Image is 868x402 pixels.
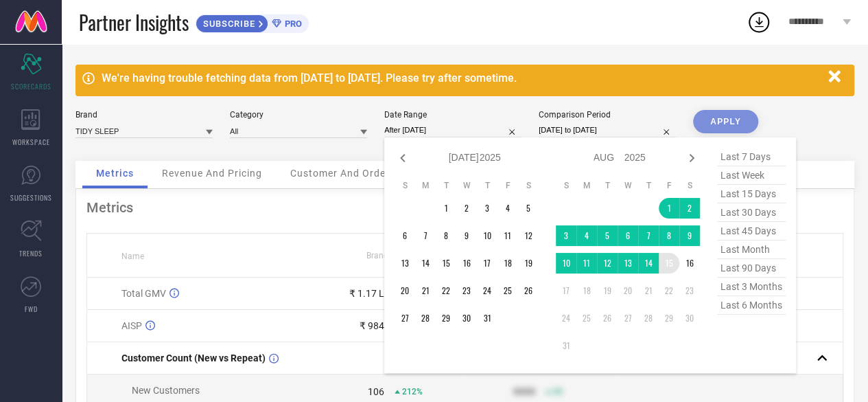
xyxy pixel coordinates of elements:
td: Fri Aug 29 2025 [659,308,679,328]
td: Fri Aug 08 2025 [659,225,679,246]
td: Wed Aug 13 2025 [618,253,638,273]
span: FWD [25,304,38,314]
span: SUGGESTIONS [10,192,52,203]
div: Date Range [384,110,521,120]
a: SUBSCRIBEPRO [196,11,309,33]
td: Mon Jul 07 2025 [415,225,436,246]
td: Sat Jul 12 2025 [518,225,539,246]
span: AISP [121,320,142,331]
div: ₹ 984 [360,320,384,331]
td: Thu Jul 03 2025 [477,198,497,219]
td: Tue Jul 01 2025 [436,198,456,219]
td: Tue Aug 19 2025 [597,280,618,301]
td: Sun Aug 17 2025 [556,280,576,301]
div: Metrics [86,199,843,216]
div: Brand [75,110,213,120]
span: Partner Insights [79,8,189,36]
td: Wed Jul 09 2025 [456,225,477,246]
th: Saturday [679,180,700,191]
span: last 15 days [717,185,786,203]
th: Friday [659,180,679,191]
span: Metrics [96,168,134,179]
span: WORKSPACE [12,137,50,147]
span: SCORECARDS [11,81,51,91]
td: Thu Aug 14 2025 [638,253,659,273]
td: Sat Jul 19 2025 [518,253,539,273]
td: Thu Jul 17 2025 [477,253,497,273]
td: Sun Aug 24 2025 [556,308,576,328]
td: Tue Jul 08 2025 [436,225,456,246]
td: Sun Aug 03 2025 [556,225,576,246]
td: Thu Aug 07 2025 [638,225,659,246]
span: last week [717,166,786,185]
span: last 30 days [717,203,786,222]
span: last 6 months [717,296,786,315]
span: Brand Value [366,251,412,260]
td: Fri Aug 22 2025 [659,280,679,301]
td: Sat Aug 16 2025 [679,253,700,273]
td: Sat Jul 05 2025 [518,198,539,219]
td: Sat Aug 23 2025 [679,280,700,301]
td: Mon Aug 18 2025 [576,280,597,301]
span: last month [717,241,786,259]
div: Previous month [395,150,411,166]
div: Category [230,110,367,120]
span: last 45 days [717,222,786,241]
th: Monday [576,180,597,191]
span: Total GMV [121,288,166,299]
td: Sun Jul 06 2025 [395,225,415,246]
td: Tue Aug 12 2025 [597,253,618,273]
td: Mon Aug 04 2025 [576,225,597,246]
span: Customer Count (New vs Repeat) [121,353,266,364]
td: Thu Aug 28 2025 [638,308,659,328]
td: Thu Aug 21 2025 [638,280,659,301]
span: last 3 months [717,278,786,296]
span: PRO [281,19,302,29]
td: Mon Jul 14 2025 [415,253,436,273]
td: Fri Aug 15 2025 [659,253,679,273]
td: Mon Aug 11 2025 [576,253,597,273]
span: TRENDS [19,248,43,258]
td: Tue Jul 15 2025 [436,253,456,273]
td: Wed Jul 23 2025 [456,280,477,301]
td: Mon Aug 25 2025 [576,308,597,328]
td: Wed Aug 27 2025 [618,308,638,328]
td: Fri Jul 18 2025 [497,253,518,273]
td: Fri Jul 11 2025 [497,225,518,246]
div: 106 [368,386,384,397]
td: Sun Jul 20 2025 [395,280,415,301]
th: Sunday [556,180,576,191]
div: We're having trouble fetching data from [DATE] to [DATE]. Please try after sometime. [102,71,821,85]
td: Wed Jul 02 2025 [456,198,477,219]
span: 50 [553,387,563,397]
div: Open download list [747,10,771,34]
span: last 90 days [717,259,786,278]
td: Sun Aug 31 2025 [556,335,576,356]
div: ₹ 1.17 L [349,288,384,299]
th: Wednesday [618,180,638,191]
input: Select date range [384,123,521,137]
td: Tue Jul 22 2025 [436,280,456,301]
span: New Customers [132,385,200,396]
span: SUBSCRIBE [196,19,259,29]
td: Mon Jul 21 2025 [415,280,436,301]
td: Sun Aug 10 2025 [556,253,576,273]
td: Wed Aug 20 2025 [618,280,638,301]
td: Sun Jul 27 2025 [395,308,415,328]
td: Mon Jul 28 2025 [415,308,436,328]
td: Fri Jul 04 2025 [497,198,518,219]
div: Comparison Period [539,110,676,120]
td: Wed Jul 30 2025 [456,308,477,328]
th: Tuesday [597,180,618,191]
div: 9999 [513,386,535,397]
span: 212% [402,387,423,397]
th: Monday [415,180,436,191]
td: Fri Jul 25 2025 [497,280,518,301]
td: Thu Jul 24 2025 [477,280,497,301]
td: Wed Aug 06 2025 [618,225,638,246]
input: Select comparison period [539,123,676,137]
td: Fri Aug 01 2025 [659,198,679,219]
td: Sat Aug 30 2025 [679,308,700,328]
div: Next month [683,150,700,166]
span: Name [121,252,144,261]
